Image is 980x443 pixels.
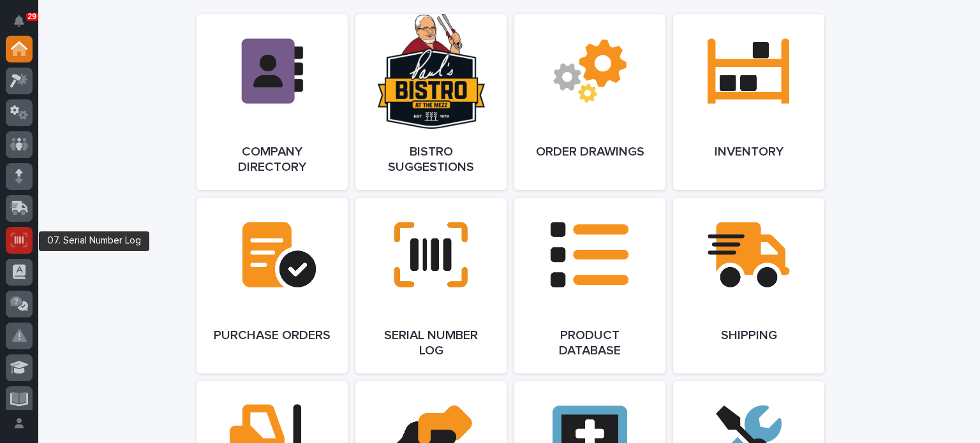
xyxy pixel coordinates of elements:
a: Shipping [673,198,824,374]
button: Notifications [6,8,33,34]
a: Company Directory [197,14,348,190]
a: Purchase Orders [197,198,348,374]
a: Product Database [514,198,665,374]
a: Bistro Suggestions [355,14,507,190]
a: Inventory [673,14,824,190]
a: Serial Number Log [355,198,507,374]
p: 29 [28,12,36,21]
div: Notifications29 [16,15,33,36]
a: Order Drawings [514,14,665,190]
